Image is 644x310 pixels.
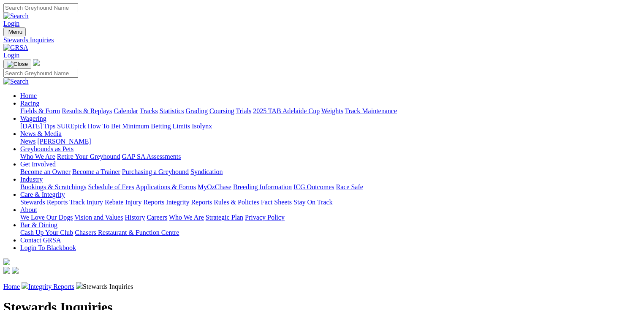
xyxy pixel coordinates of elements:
[22,282,28,289] img: chevron-right.svg
[72,168,120,175] a: Become a Trainer
[20,229,73,236] a: Cash Up Your Club
[20,221,57,228] a: Bar & Dining
[214,199,259,206] a: Rules & Policies
[253,107,320,114] a: 2025 TAB Adelaide Cup
[20,100,39,107] a: Racing
[20,92,37,99] a: Home
[3,282,641,291] p: Stewards Inquiries
[20,206,37,213] a: About
[20,160,56,168] a: Get Involved
[20,153,55,160] a: Who We Are
[3,36,641,44] a: Stewards Inquiries
[169,214,204,221] a: Who We Are
[7,61,28,68] img: Close
[20,176,43,183] a: Industry
[20,214,641,221] div: About
[69,199,123,206] a: Track Injury Rebate
[3,20,19,27] a: Login
[166,199,212,206] a: Integrity Reports
[3,69,78,78] input: Search
[33,59,40,66] img: logo-grsa-white.png
[136,183,196,190] a: Applications & Forms
[8,29,22,35] span: Menu
[57,122,86,130] a: SUREpick
[74,214,123,221] a: Vision and Values
[12,267,19,274] img: twitter.svg
[125,199,164,206] a: Injury Reports
[20,168,71,175] a: Become an Owner
[3,3,78,12] input: Search
[209,107,234,114] a: Coursing
[3,52,19,59] a: Login
[147,214,167,221] a: Careers
[125,214,145,221] a: History
[198,183,231,190] a: MyOzChase
[261,199,292,206] a: Fact Sheets
[20,168,641,176] div: Get Involved
[3,60,31,69] button: Toggle navigation
[88,122,121,130] a: How To Bet
[122,122,190,130] a: Minimum Betting Limits
[192,122,212,130] a: Isolynx
[321,107,343,114] a: Weights
[20,183,641,191] div: Industry
[233,183,292,190] a: Breeding Information
[186,107,208,114] a: Grading
[62,107,112,114] a: Results & Replays
[20,138,35,145] a: News
[20,145,73,152] a: Greyhounds as Pets
[236,107,251,114] a: Trials
[57,153,120,160] a: Retire Your Greyhound
[75,229,179,236] a: Chasers Restaurant & Function Centre
[20,138,641,145] div: News & Media
[293,183,334,190] a: ICG Outcomes
[140,107,158,114] a: Tracks
[345,107,397,114] a: Track Maintenance
[3,283,20,290] a: Home
[3,78,29,85] img: Search
[20,115,46,122] a: Wagering
[122,168,189,175] a: Purchasing a Greyhound
[122,153,181,160] a: GAP SA Assessments
[37,138,91,145] a: [PERSON_NAME]
[3,267,10,274] img: facebook.svg
[206,214,243,221] a: Strategic Plan
[20,229,641,237] div: Bar & Dining
[28,283,74,290] a: Integrity Reports
[336,183,363,190] a: Race Safe
[3,44,28,52] img: GRSA
[190,168,223,175] a: Syndication
[293,199,332,206] a: Stay On Track
[20,130,62,137] a: News & Media
[20,199,68,206] a: Stewards Reports
[20,122,55,130] a: [DATE] Tips
[3,27,26,36] button: Toggle navigation
[20,183,86,190] a: Bookings & Scratchings
[160,107,184,114] a: Statistics
[20,107,60,114] a: Fields & Form
[3,258,10,265] img: logo-grsa-white.png
[20,191,65,198] a: Care & Integrity
[20,122,641,130] div: Wagering
[88,183,134,190] a: Schedule of Fees
[20,244,76,251] a: Login To Blackbook
[20,107,641,115] div: Racing
[20,214,73,221] a: We Love Our Dogs
[20,199,641,206] div: Care & Integrity
[114,107,138,114] a: Calendar
[20,153,641,160] div: Greyhounds as Pets
[245,214,285,221] a: Privacy Policy
[20,237,61,244] a: Contact GRSA
[3,12,29,20] img: Search
[76,282,83,289] img: chevron-right.svg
